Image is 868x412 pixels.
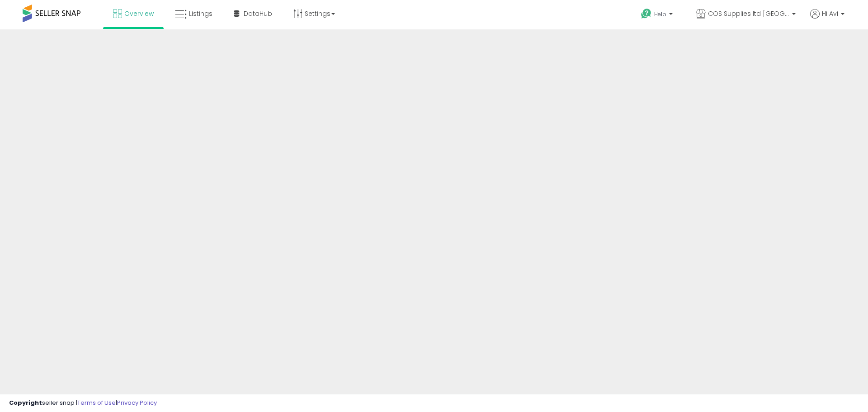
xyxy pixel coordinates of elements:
a: Terms of Use [77,398,116,407]
span: COS Supplies ltd [GEOGRAPHIC_DATA] [708,9,789,18]
span: Hi Avi [822,9,838,18]
a: Hi Avi [810,9,844,29]
span: Listings [189,9,212,18]
span: DataHub [244,9,272,18]
div: seller snap | | [9,399,157,407]
span: Overview [124,9,154,18]
a: Help [634,1,682,29]
strong: Copyright [9,398,42,407]
a: Privacy Policy [117,398,157,407]
i: Get Help [641,8,652,19]
span: Help [654,10,666,18]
